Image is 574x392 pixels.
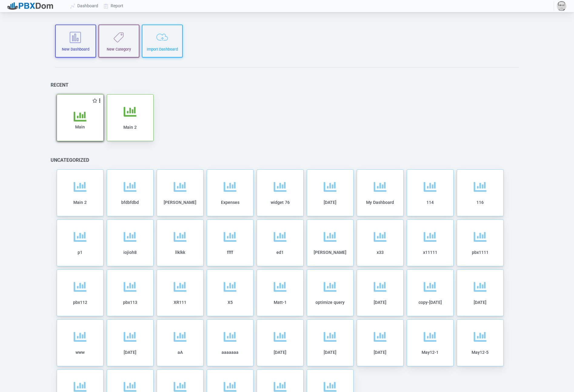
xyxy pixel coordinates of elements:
[472,250,489,255] span: pbx1111
[227,250,233,255] span: ffff
[142,25,183,58] button: Import Dashboard
[222,350,239,355] span: aaaaaaa
[557,1,566,11] img: 59815a3c8890a36c254578057cc7be37
[78,250,82,255] span: p1
[274,350,286,355] span: [DATE]
[101,0,126,12] a: Report
[474,300,486,305] span: [DATE]
[73,200,87,205] span: Main 2
[324,350,336,355] span: [DATE]
[121,200,139,205] span: bfdbfdbd
[476,200,484,205] span: 116
[98,25,139,58] button: New Category
[374,300,386,305] span: [DATE]
[426,200,434,205] span: 114
[276,250,284,255] span: ed1
[422,350,439,355] span: May12-1
[73,300,87,305] span: pbx112
[423,250,437,255] span: x11111
[178,350,183,355] span: aA
[123,250,137,255] span: iojioh8
[175,250,185,255] span: llklkk
[124,350,136,355] span: [DATE]
[75,125,85,129] span: Main
[228,300,233,305] span: X5
[419,300,442,305] span: copy-[DATE]
[374,350,386,355] span: [DATE]
[221,200,239,205] span: Expenses
[174,300,186,305] span: XR111
[51,82,68,88] h6: Recent
[123,125,137,130] span: Main 2
[274,300,287,305] span: Matt-1
[377,250,384,255] span: x33
[314,250,346,255] span: [PERSON_NAME]
[68,0,101,12] a: Dashboard
[271,200,290,205] span: widget 76
[315,300,345,305] span: optimize query
[55,25,96,58] button: New Dashboard
[472,350,489,355] span: May12-5
[123,300,137,305] span: pbx113
[75,350,85,355] span: www
[51,157,89,163] h6: Uncategorized
[366,200,394,205] span: My Dashboard
[164,200,196,205] span: [PERSON_NAME]
[324,200,336,205] span: [DATE]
